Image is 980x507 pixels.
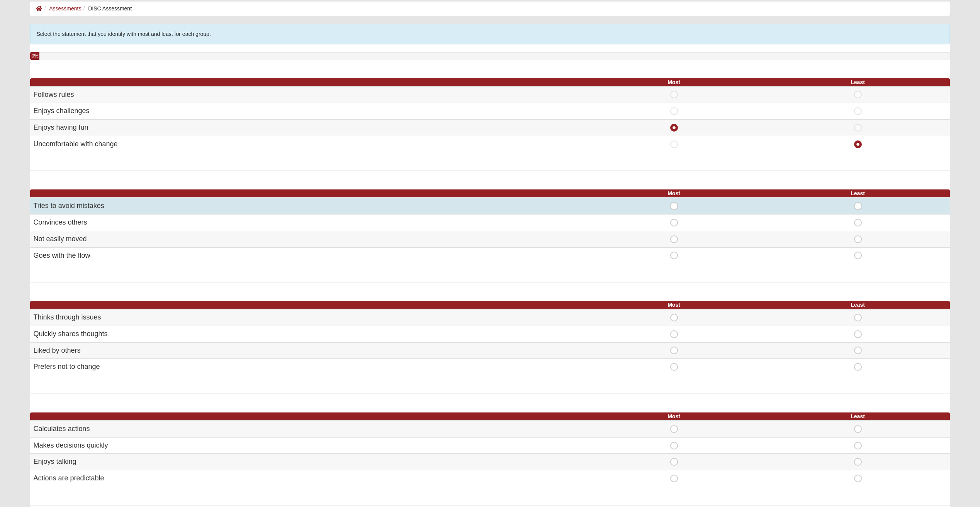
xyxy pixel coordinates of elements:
th: Most [582,301,766,309]
th: Least [766,78,950,86]
li: DISC Assessment [81,5,132,13]
td: Convinces others [30,215,582,231]
span: Select the statement that you identify with most and least for each group. [36,31,211,37]
td: Calculates actions [30,421,582,437]
td: Goes with the flow [30,247,582,264]
td: Follows rules [30,86,582,103]
td: Enjoys having fun [30,120,582,136]
div: 0% [30,52,39,60]
th: Least [766,412,950,421]
th: Least [766,301,950,309]
td: Enjoys talking [30,454,582,470]
th: Most [582,189,766,198]
th: Least [766,189,950,198]
td: Enjoys challenges [30,103,582,120]
td: Quickly shares thoughts [30,326,582,342]
td: Liked by others [30,342,582,359]
td: Prefers not to change [30,359,582,375]
td: Not easily moved [30,231,582,247]
a: Assessments [49,5,81,12]
td: Uncomfortable with change [30,136,582,152]
td: Tries to avoid mistakes [30,198,582,214]
td: Actions are predictable [30,470,582,487]
td: Makes decisions quickly [30,437,582,454]
th: Most [582,78,766,86]
th: Most [582,412,766,421]
td: Thinks through issues [30,309,582,326]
